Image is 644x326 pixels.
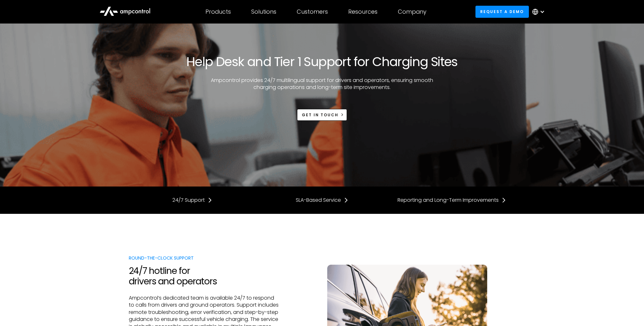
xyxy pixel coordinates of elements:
[398,197,499,204] div: Reporting and Long-Term Improvements
[297,8,328,15] div: Customers
[398,8,426,15] div: Company
[251,8,276,15] div: Solutions
[172,197,205,204] div: 24/7 Support
[348,8,377,15] div: Resources
[302,112,338,118] div: Get in touch
[398,197,506,204] a: Reporting and Long-Term Improvements
[172,197,212,204] a: 24/7 Support
[186,54,458,69] h1: Help Desk and Tier 1 Support for Charging Sites
[475,6,529,17] a: Request a demo
[129,255,280,261] div: Round-the-Clock Support
[205,8,231,15] div: Products
[206,77,438,91] p: Ampcontrol provides 24/7 multilingual support for drivers and operators, ensuring smooth charging...
[296,197,341,204] div: SLA-Based Service
[296,197,349,204] a: SLA-Based Service
[129,266,280,287] h2: 24/7 hotline for drivers and operators
[297,109,347,121] a: Get in touch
